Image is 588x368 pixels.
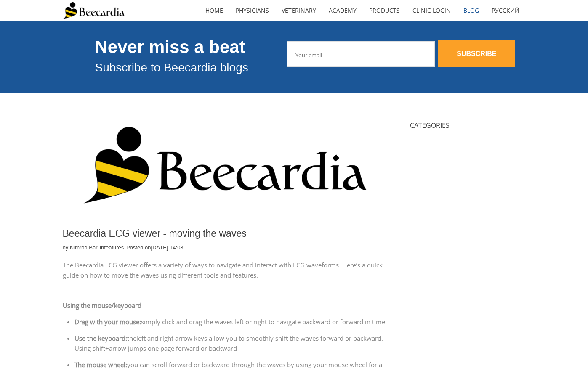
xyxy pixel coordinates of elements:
[151,244,184,252] p: [DATE] 14:03
[406,1,457,20] a: Clinic Login
[63,301,141,310] span: Using the mouse/keyboard
[457,1,485,20] a: Blog
[74,334,383,352] span: left and right arrow keys allow you to smoothly shift the waves forward or backward. Using shift+...
[63,260,387,280] p: The Beecardia ECG viewer offers a variety of ways to navigate and interact with ECG waveforms. He...
[74,334,127,342] span: Use the keyboard:
[322,1,363,20] a: Academy
[63,2,125,19] img: Beecardia
[63,244,99,251] span: by
[485,1,526,20] a: Русский
[95,37,245,57] span: Never miss a beat
[287,41,435,67] input: Your email
[74,318,141,326] span: Drag with your mouse:
[141,318,385,326] span: simply click and drag the waves left or right to navigate backward or forward in time
[127,334,136,342] span: the
[438,40,515,67] a: SUBSCRIBE
[104,244,124,252] a: features
[363,1,406,20] a: Products
[63,228,387,240] h1: Beecardia ECG viewer - moving the waves
[275,1,322,20] a: Veterinary
[63,118,387,220] img: Beecardia ECG viewer - moving the waves
[410,121,450,130] span: CATEGORIES
[95,61,248,74] span: Subscribe to Beecardia blogs
[70,244,98,252] a: Nimrod Bar
[126,244,184,251] span: Posted on
[100,244,125,251] span: in
[199,1,229,20] a: home
[229,1,275,20] a: Physicians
